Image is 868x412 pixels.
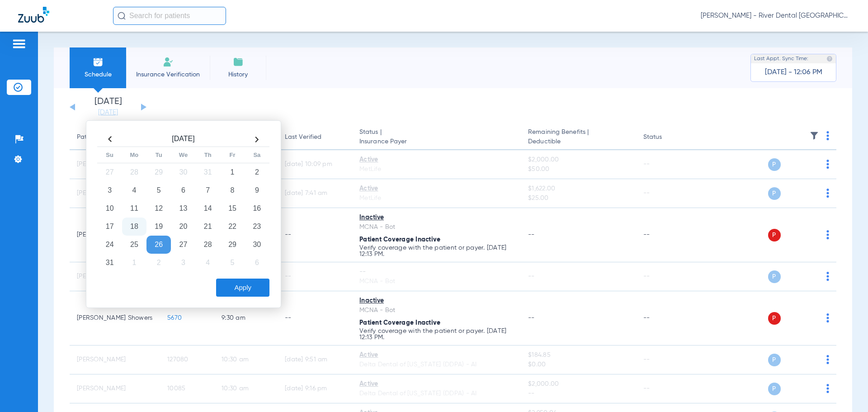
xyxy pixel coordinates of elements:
[826,189,829,198] img: group-dot-blue.svg
[359,184,514,194] div: Active
[359,379,514,389] div: Active
[768,229,781,242] span: P
[528,184,628,194] span: $1,622.00
[359,360,514,369] div: Delta Dental of [US_STATE] (DDPA) - AI
[278,346,352,374] td: [DATE] 9:51 AM
[167,315,182,321] span: 5670
[359,165,514,174] div: MetLife
[359,194,514,203] div: MetLife
[359,389,514,398] div: Delta Dental of [US_STATE] (DDPA) - AI
[214,374,278,403] td: 10:30 AM
[12,38,26,49] img: hamburger-icon
[528,379,628,389] span: $2,000.00
[528,350,628,360] span: $184.85
[528,165,628,174] span: $50.00
[77,133,117,142] div: Patient Name
[765,68,822,77] span: [DATE] - 12:06 PM
[216,279,269,297] button: Apply
[826,313,829,322] img: group-dot-blue.svg
[528,389,628,398] span: --
[768,354,781,366] span: P
[636,179,697,208] td: --
[278,179,352,208] td: [DATE] 7:41 AM
[70,374,160,403] td: [PERSON_NAME]
[636,150,697,179] td: --
[359,328,514,341] p: Verify coverage with the patient or payer. [DATE] 12:13 PM.
[278,262,352,291] td: --
[118,12,126,20] img: Search Icon
[528,137,628,147] span: Deductible
[278,150,352,179] td: [DATE] 10:09 PM
[214,291,278,346] td: 9:30 AM
[528,155,628,165] span: $2,000.00
[636,208,697,262] td: --
[18,7,49,23] img: Zuub Logo
[81,108,135,117] a: [DATE]
[359,296,514,306] div: Inactive
[636,125,697,150] th: Status
[133,70,203,79] span: Insurance Verification
[81,97,135,117] li: [DATE]
[70,346,160,374] td: [PERSON_NAME]
[359,237,440,243] span: Patient Coverage Inactive
[359,320,440,326] span: Patient Coverage Inactive
[359,350,514,360] div: Active
[521,125,636,150] th: Remaining Benefits |
[359,137,514,147] span: Insurance Payer
[826,131,829,140] img: group-dot-blue.svg
[359,223,514,232] div: MCNA - Bot
[167,385,185,392] span: 10085
[76,70,119,79] span: Schedule
[278,374,352,403] td: [DATE] 9:16 PM
[826,272,829,281] img: group-dot-blue.svg
[217,70,259,79] span: History
[278,291,352,346] td: --
[359,213,514,223] div: Inactive
[214,346,278,374] td: 10:30 AM
[70,291,160,346] td: [PERSON_NAME] Showers
[167,356,189,363] span: 127080
[528,315,535,321] span: --
[122,132,245,147] th: [DATE]
[359,267,514,277] div: --
[285,133,345,142] div: Last Verified
[826,56,833,62] img: last sync help info
[810,131,819,140] img: filter.svg
[768,312,781,325] span: P
[77,133,153,142] div: Patient Name
[113,7,226,25] input: Search for patients
[528,360,628,369] span: $0.00
[768,383,781,395] span: P
[636,291,697,346] td: --
[826,160,829,169] img: group-dot-blue.svg
[359,277,514,286] div: MCNA - Bot
[528,232,535,238] span: --
[823,369,868,412] iframe: Chat Widget
[768,158,781,171] span: P
[528,194,628,203] span: $25.00
[768,270,781,283] span: P
[359,245,514,257] p: Verify coverage with the patient or payer. [DATE] 12:13 PM.
[636,346,697,374] td: --
[278,208,352,262] td: --
[826,230,829,239] img: group-dot-blue.svg
[701,11,850,20] span: [PERSON_NAME] - River Dental [GEOGRAPHIC_DATA]
[93,57,104,67] img: Schedule
[233,57,244,67] img: History
[163,57,174,67] img: Manual Insurance Verification
[636,374,697,403] td: --
[352,125,521,150] th: Status |
[528,273,535,279] span: --
[754,54,808,63] span: Last Appt. Sync Time:
[285,133,321,142] div: Last Verified
[826,355,829,364] img: group-dot-blue.svg
[636,262,697,291] td: --
[359,306,514,315] div: MCNA - Bot
[359,155,514,165] div: Active
[768,187,781,200] span: P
